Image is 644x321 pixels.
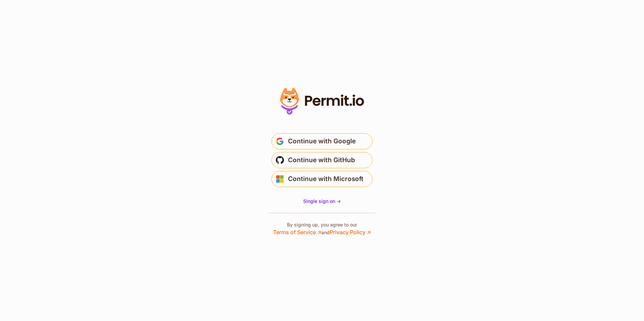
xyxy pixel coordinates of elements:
button: Continue with GitHub [271,152,373,168]
span: Continue with GitHub [288,155,355,166]
span: Single sign on -> [303,198,341,204]
button: Continue with Microsoft [271,171,373,187]
a: Single sign on -> [303,198,341,205]
span: Continue with Google [288,136,356,147]
a: Privacy Policy ↗ [330,229,371,236]
button: Continue with Google [271,133,373,149]
a: Terms of Service ↗ [273,229,321,236]
p: By signing up, you agree to our and [273,221,371,236]
span: Continue with Microsoft [288,174,363,184]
